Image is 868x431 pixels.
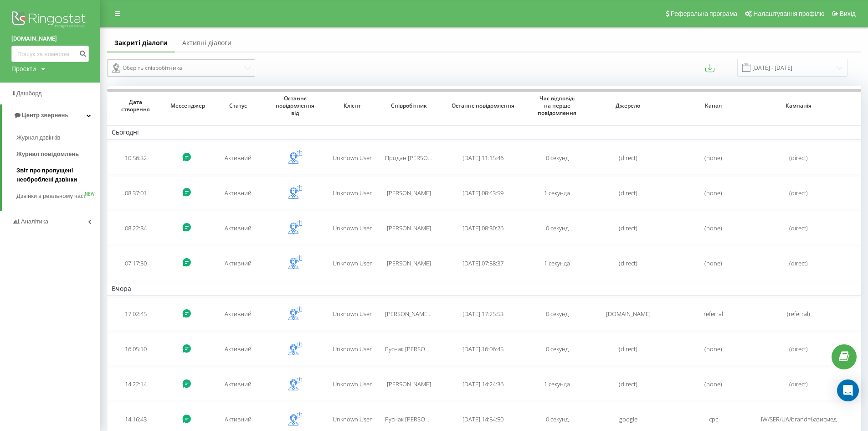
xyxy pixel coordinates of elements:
[619,415,637,423] span: google
[21,218,48,225] span: Аналiтика
[753,10,824,17] span: Налаштування профілю
[333,154,372,162] span: Unknown User
[704,380,722,388] span: (none)
[273,95,317,116] span: Останнє повідомлення від
[619,259,637,267] span: (direct)
[16,133,60,142] span: Журнал дзвінків
[114,99,157,113] span: Дата створення
[16,192,85,201] span: Дзвінки в реальному часі
[107,247,164,280] td: 07:17:30
[11,34,89,43] a: [DOMAIN_NAME]
[619,380,637,388] span: (direct)
[11,46,89,62] input: Пошук за номером
[606,310,651,318] span: [DOMAIN_NAME]
[619,224,637,232] span: (direct)
[170,102,203,109] span: Мессенджер
[107,177,164,210] td: 08:37:01
[107,141,164,175] td: 10:56:32
[529,247,586,280] td: 1 секунда
[210,141,267,175] td: Активний
[210,297,267,331] td: Активний
[333,259,372,267] span: Unknown User
[619,345,637,353] span: (direct)
[16,130,100,146] a: Журнал дзвінків
[216,102,260,109] span: Статус
[107,297,164,331] td: 17:02:45
[112,62,243,73] div: Оберіть співробітника
[333,380,372,388] span: Unknown User
[16,146,100,162] a: Журнал повідомлень
[446,102,520,109] span: Останнє повідомлення
[529,332,586,366] td: 0 секунд
[333,345,372,353] span: Unknown User
[462,154,503,162] span: [DATE] 11:15:46
[671,10,738,17] span: Реферальна програма
[619,154,637,162] span: (direct)
[704,154,722,162] span: (none)
[462,415,503,423] span: [DATE] 14:54:50
[387,224,431,232] span: [PERSON_NAME]
[761,415,837,423] span: IW/SER/UA/brand=базисмед
[16,90,42,97] span: Дашборд
[385,154,452,162] span: Продан [PERSON_NAME]
[704,310,723,318] span: referral
[619,189,637,197] span: (direct)
[387,380,431,388] span: [PERSON_NAME]
[705,63,714,73] button: Експортувати повідомлення
[387,102,431,109] span: Співробітник
[333,189,372,197] span: Unknown User
[840,10,856,17] span: Вихід
[704,259,722,267] span: (none)
[16,162,100,188] a: Звіт про пропущені необроблені дзвінки
[330,102,374,109] span: Клієнт
[107,332,164,366] td: 16:05:10
[704,189,722,197] span: (none)
[210,247,267,280] td: Активний
[462,310,503,318] span: [DATE] 17:25:53
[107,368,164,401] td: 14:22:14
[787,310,810,318] span: (referral)
[11,9,89,32] img: Ringostat logo
[789,259,808,267] span: (direct)
[462,224,503,232] span: [DATE] 08:30:26
[387,189,431,197] span: [PERSON_NAME]
[333,310,372,318] span: Unknown User
[107,34,175,52] a: Закриті діалоги
[462,259,503,267] span: [DATE] 07:58:37
[175,34,239,52] a: Активні діалоги
[789,154,808,162] span: (direct)
[385,345,449,353] span: Руснак [PERSON_NAME]
[210,177,267,210] td: Активний
[529,368,586,401] td: 1 секунда
[679,102,747,109] span: Канал
[789,380,808,388] span: (direct)
[704,224,722,232] span: (none)
[2,104,100,126] a: Центр звернень
[462,345,503,353] span: [DATE] 16:06:45
[333,415,372,423] span: Unknown User
[11,64,36,73] div: Проекти
[16,166,96,184] span: Звіт про пропущені необроблені дзвінки
[529,141,586,175] td: 0 секунд
[709,415,718,423] span: cpc
[210,332,267,366] td: Активний
[704,345,722,353] span: (none)
[462,380,503,388] span: [DATE] 14:24:36
[789,189,808,197] span: (direct)
[333,224,372,232] span: Unknown User
[535,95,579,116] span: Час відповіді на перше повідомлення
[837,379,859,401] div: Open Intercom Messenger
[594,102,662,109] span: Джерело
[789,345,808,353] span: (direct)
[210,368,267,401] td: Активний
[210,212,267,245] td: Активний
[764,102,832,109] span: Кампанія
[529,297,586,331] td: 0 секунд
[107,212,164,245] td: 08:22:34
[22,112,68,119] span: Центр звернень
[16,188,100,204] a: Дзвінки в реальному часіNEW
[529,212,586,245] td: 0 секунд
[387,259,431,267] span: [PERSON_NAME]
[16,150,79,159] span: Журнал повідомлень
[385,415,449,423] span: Руснак [PERSON_NAME]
